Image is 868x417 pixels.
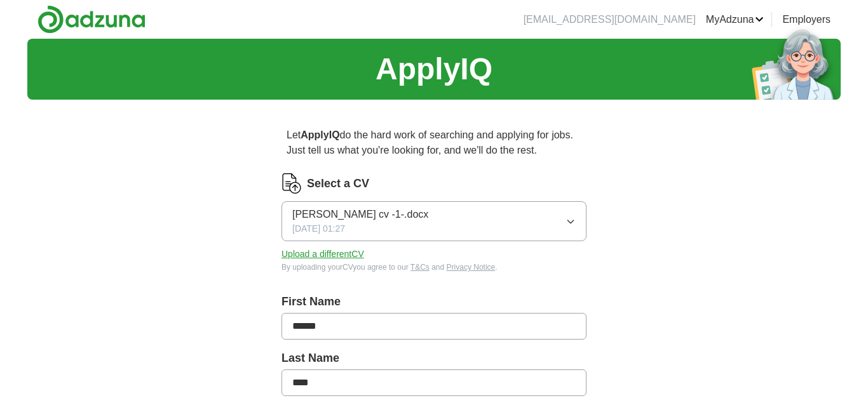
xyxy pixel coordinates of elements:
[292,222,345,235] span: [DATE] 01:27
[281,248,364,261] button: Upload a differentCV
[281,201,587,241] button: [PERSON_NAME] cv -1-.docx[DATE] 01:27
[376,46,492,92] h1: ApplyIQ
[307,175,369,192] label: Select a CV
[706,12,764,27] a: MyAdzuna
[447,263,496,272] a: Privacy Notice
[301,129,339,140] strong: ApplyIQ
[281,173,302,194] img: CV Icon
[782,12,831,27] a: Employers
[37,5,146,34] img: Adzuna logo
[281,350,587,367] label: Last Name
[281,293,587,310] label: First Name
[410,263,430,272] a: T&Cs
[281,122,587,163] p: Let do the hard work of searching and applying for jobs. Just tell us what you're looking for, an...
[524,12,696,27] li: [EMAIL_ADDRESS][DOMAIN_NAME]
[281,261,587,273] div: By uploading your CV you agree to our and .
[292,207,428,222] span: [PERSON_NAME] cv -1-.docx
